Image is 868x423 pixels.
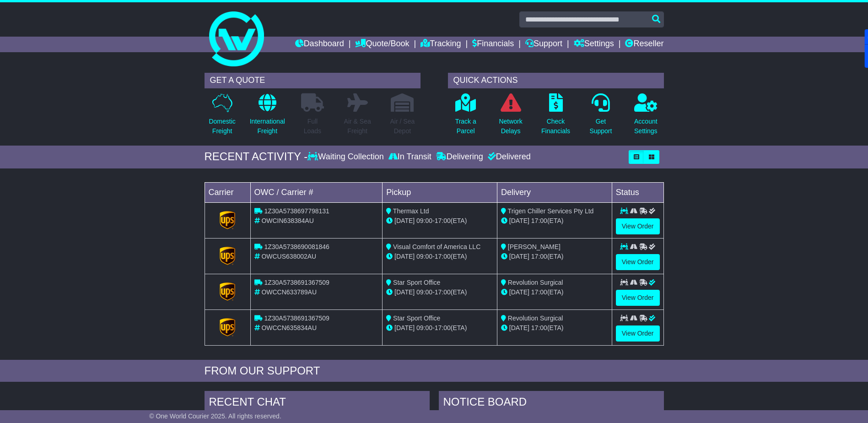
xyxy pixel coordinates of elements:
[261,324,317,331] span: OWCCN635834AU
[501,287,608,297] div: (ETA)
[509,324,529,331] span: [DATE]
[394,253,415,260] span: [DATE]
[509,253,529,260] span: [DATE]
[435,288,451,296] span: 17:00
[612,182,663,202] td: Status
[531,217,547,224] span: 17:00
[455,93,477,141] a: Track aParcel
[541,117,570,136] p: Check Financials
[531,324,547,331] span: 17:00
[634,93,658,141] a: AccountSettings
[509,217,529,224] span: [DATE]
[394,288,415,296] span: [DATE]
[499,117,522,136] p: Network Delays
[393,315,440,322] span: Star Sport Office
[421,37,461,52] a: Tracking
[394,217,415,224] span: [DATE]
[616,218,660,234] a: View Order
[439,391,664,416] div: NOTICE BOARD
[261,253,316,260] span: OWCUS638002AU
[386,323,493,333] div: - (ETA)
[448,73,664,88] div: QUICK ACTIONS
[250,117,285,136] p: International Freight
[508,207,594,215] span: Trigen Chiller Services Pty Ltd
[220,247,235,265] img: GetCarrierServiceLogo
[435,253,451,260] span: 17:00
[508,315,563,322] span: Revolution Surgical
[264,243,329,250] span: 1Z30A5738690081846
[264,279,329,286] span: 1Z30A5738691367509
[205,73,421,88] div: GET A QUOTE
[508,243,561,250] span: [PERSON_NAME]
[574,37,614,52] a: Settings
[531,288,547,296] span: 17:00
[589,93,612,141] a: GetSupport
[497,182,612,202] td: Delivery
[261,288,317,296] span: OWCCN633789AU
[525,37,562,52] a: Support
[485,152,531,162] div: Delivered
[205,364,664,378] div: FROM OUR SUPPORT
[205,150,308,163] div: RECENT ACTIVITY -
[416,288,432,296] span: 09:00
[509,288,529,296] span: [DATE]
[205,391,430,416] div: RECENT CHAT
[250,182,383,202] td: OWC / Carrier #
[383,182,497,202] td: Pickup
[508,279,563,286] span: Revolution Surgical
[220,211,235,229] img: GetCarrierServiceLogo
[205,182,250,202] td: Carrier
[264,315,329,322] span: 1Z30A5738691367509
[531,253,547,260] span: 17:00
[393,207,429,215] span: Thermax Ltd
[386,252,493,261] div: - (ETA)
[209,117,235,136] p: Domestic Freight
[149,412,281,420] span: © One World Courier 2025. All rights reserved.
[416,324,432,331] span: 09:00
[301,117,324,136] p: Full Loads
[625,37,663,52] a: Reseller
[501,252,608,261] div: (ETA)
[386,152,434,162] div: In Transit
[344,117,371,136] p: Air & Sea Freight
[307,152,386,162] div: Waiting Collection
[386,287,493,297] div: - (ETA)
[261,217,313,224] span: OWCIN638384AU
[589,117,612,136] p: Get Support
[501,323,608,333] div: (ETA)
[435,324,451,331] span: 17:00
[208,93,236,141] a: DomesticFreight
[616,325,660,342] a: View Order
[472,37,514,52] a: Financials
[386,216,493,226] div: - (ETA)
[393,279,440,286] span: Star Sport Office
[249,93,286,141] a: InternationalFreight
[220,318,235,336] img: GetCarrierServiceLogo
[295,37,344,52] a: Dashboard
[501,216,608,226] div: (ETA)
[264,207,329,215] span: 1Z30A5738697798131
[355,37,409,52] a: Quote/Book
[435,217,451,224] span: 17:00
[616,290,660,306] a: View Order
[390,117,415,136] p: Air / Sea Depot
[220,282,235,301] img: GetCarrierServiceLogo
[616,254,660,270] a: View Order
[394,324,415,331] span: [DATE]
[541,93,571,141] a: CheckFinancials
[455,117,476,136] p: Track a Parcel
[498,93,523,141] a: NetworkDelays
[416,253,432,260] span: 09:00
[634,117,658,136] p: Account Settings
[434,152,485,162] div: Delivering
[416,217,432,224] span: 09:00
[393,243,480,250] span: Visual Comfort of America LLC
